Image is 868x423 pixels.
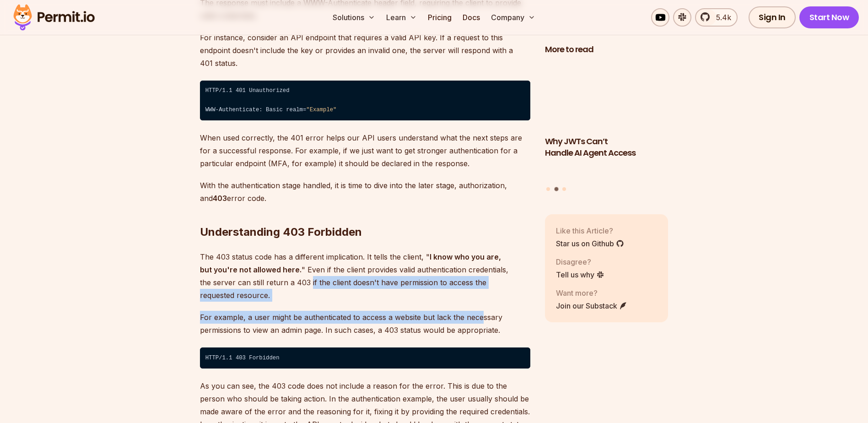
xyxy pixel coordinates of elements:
[695,8,738,27] a: 5.4k
[306,107,336,113] span: "Example"
[487,8,539,27] button: Company
[556,287,627,298] p: Want more?
[545,61,669,192] div: Posts
[9,2,99,33] img: Permit logo
[546,187,550,190] button: Go to slide 1
[556,269,604,280] a: Tell us why
[200,347,530,369] code: HTTP/1.1 403 Forbidden
[424,8,455,27] a: Pricing
[200,250,530,302] p: The 403 status code has a different implication. It tells the client, " " Even if the client prov...
[556,300,627,311] a: Join our Substack
[556,256,604,267] p: Disagree?
[799,6,859,28] a: Start Now
[545,44,669,55] h2: More to read
[545,136,669,158] h3: Why JWTs Can’t Handle AI Agent Access
[200,31,530,70] p: For instance, consider an API endpoint that requires a valid API key. If a request to this endpoi...
[213,194,227,203] strong: 403
[556,225,624,236] p: Like this Article?
[562,187,566,190] button: Go to slide 3
[459,8,484,27] a: Docs
[200,131,530,170] p: When used correctly, the 401 error helps our API users understand what the next steps are for a s...
[711,12,731,23] span: 5.4k
[383,8,421,27] button: Learn
[545,61,669,181] li: 2 of 3
[200,81,530,121] code: HTTP/1.1 401 Unauthorized ⁠ WWW-Authenticate: Basic realm=
[556,238,624,249] a: Star us on Github
[200,311,530,336] p: For example, a user might be authenticated to access a website but lack the necessary permissions...
[200,179,530,205] p: With the authentication stage handled, it is time to dive into the later stage, authorization, an...
[329,8,379,27] button: Solutions
[554,187,558,191] button: Go to slide 2
[200,188,530,239] h2: Understanding 403 Forbidden
[749,6,796,28] a: Sign In
[545,61,669,130] img: Why JWTs Can’t Handle AI Agent Access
